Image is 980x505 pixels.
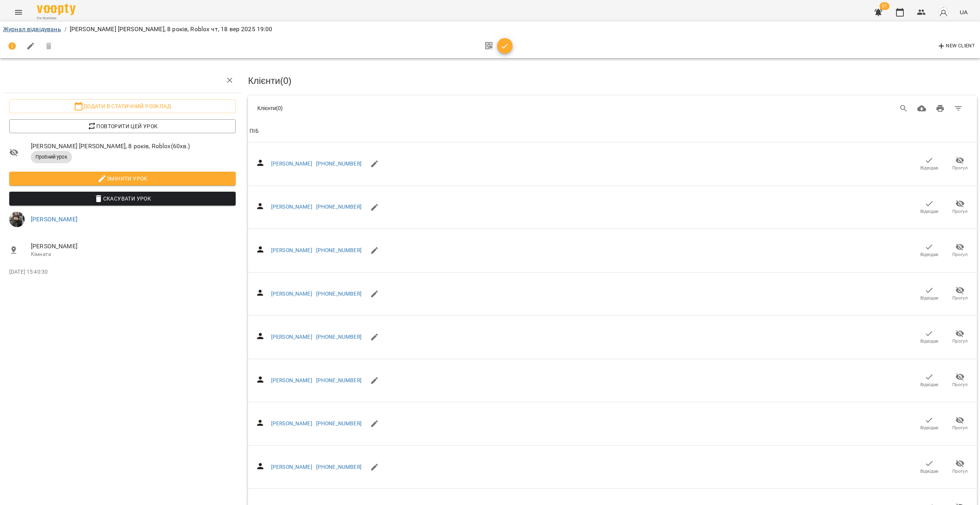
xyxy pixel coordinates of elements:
[3,25,61,33] a: Журнал відвідувань
[920,381,938,388] span: Відвідав
[271,161,312,167] a: [PERSON_NAME]
[960,8,968,16] span: UA
[914,240,945,261] button: Відвідав
[316,247,362,253] a: [PHONE_NUMBER]
[250,127,258,136] div: Sort
[250,127,975,136] span: ПІБ
[945,457,975,478] button: Прогул
[316,291,362,297] a: [PHONE_NUMBER]
[257,104,588,112] div: Клієнти ( 0 )
[64,25,67,34] li: /
[31,154,72,161] span: Пробний урок
[914,326,945,348] button: Відвідав
[271,334,312,340] a: [PERSON_NAME]
[914,153,945,175] button: Відвідав
[316,334,362,340] a: [PHONE_NUMBER]
[31,242,236,251] span: [PERSON_NAME]
[952,381,968,388] span: Прогул
[9,172,236,186] button: Змінити урок
[271,247,312,253] a: [PERSON_NAME]
[935,40,977,52] button: New Client
[271,420,312,426] a: [PERSON_NAME]
[920,251,938,258] span: Відвідав
[316,161,362,167] a: [PHONE_NUMBER]
[949,99,968,118] button: Фільтр
[9,119,236,133] button: Повторити цей урок
[271,291,312,297] a: [PERSON_NAME]
[271,204,312,210] a: [PERSON_NAME]
[250,127,258,136] div: ПІБ
[248,76,977,86] h3: Клієнти ( 0 )
[31,142,236,151] span: [PERSON_NAME] [PERSON_NAME], 8 років, Roblox ( 60 хв. )
[952,208,968,215] span: Прогул
[316,377,362,383] a: [PHONE_NUMBER]
[952,251,968,258] span: Прогул
[945,283,975,304] button: Прогул
[914,413,945,435] button: Відвідав
[920,165,938,171] span: Відвідав
[9,3,28,22] button: Menu
[31,251,236,258] p: Кімната
[70,25,273,34] p: [PERSON_NAME] [PERSON_NAME], 8 років, Roblox чт, 18 вер 2025 19:00
[913,99,931,118] button: Завантажити CSV
[957,5,971,19] button: UA
[952,338,968,344] span: Прогул
[9,99,236,113] button: Додати в статичний розклад
[945,196,975,218] button: Прогул
[920,338,938,344] span: Відвідав
[952,425,968,431] span: Прогул
[3,25,977,34] nav: breadcrumb
[914,370,945,391] button: Відвідав
[9,268,236,276] p: [DATE] 15:40:30
[920,295,938,301] span: Відвідав
[271,464,312,470] a: [PERSON_NAME]
[271,377,312,383] a: [PERSON_NAME]
[37,4,75,15] img: Voopty Logo
[937,42,975,51] span: New Client
[316,204,362,210] a: [PHONE_NUMBER]
[945,413,975,435] button: Прогул
[316,420,362,426] a: [PHONE_NUMBER]
[914,283,945,304] button: Відвідав
[952,295,968,301] span: Прогул
[914,196,945,218] button: Відвідав
[37,16,75,21] span: For Business
[920,468,938,475] span: Відвідав
[931,99,950,118] button: Друк
[914,457,945,478] button: Відвідав
[895,99,913,118] button: Search
[15,194,230,203] span: Скасувати Урок
[15,122,230,131] span: Повторити цей урок
[945,326,975,348] button: Прогул
[945,240,975,261] button: Прогул
[938,7,949,18] img: avatar_s.png
[920,208,938,215] span: Відвідав
[952,165,968,171] span: Прогул
[9,192,236,206] button: Скасувати Урок
[945,370,975,391] button: Прогул
[316,464,362,470] a: [PHONE_NUMBER]
[945,153,975,175] button: Прогул
[15,174,230,183] span: Змінити урок
[9,212,25,227] img: 8337ee6688162bb2290644e8745a615f.jpg
[15,102,230,111] span: Додати в статичний розклад
[952,468,968,475] span: Прогул
[879,2,890,10] span: 51
[31,216,77,223] a: [PERSON_NAME]
[248,96,977,120] div: Table Toolbar
[920,425,938,431] span: Відвідав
